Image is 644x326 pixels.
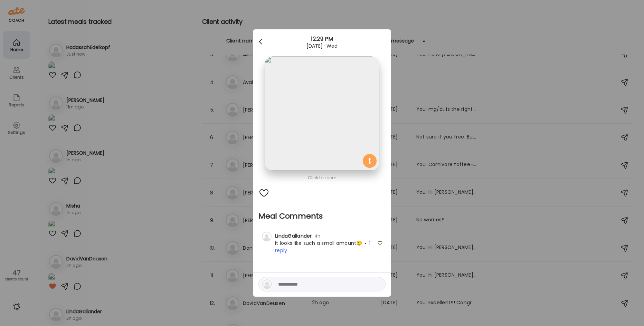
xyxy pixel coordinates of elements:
div: Click to zoom [258,174,386,182]
span: 1 reply [275,240,370,254]
span: 4h [312,233,321,239]
h2: Meal Comments [258,211,386,221]
span: LindaGallander [275,232,312,239]
div: [DATE] · Wed [253,43,391,49]
div: 12:29 PM [253,35,391,43]
img: images%2FVgMyOcVd4Yg9hlzjorsLrseI4Hn1%2FjBJeClw7YS3gE5YADqAN%2FqCOxyPX7RZDVp3Qm8iQD_1080 [265,56,379,171]
img: bg-avatar-default.svg [262,279,272,289]
img: bg-avatar-default.svg [262,232,272,241]
span: It looks like such a small amount🥲 [275,240,362,247]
